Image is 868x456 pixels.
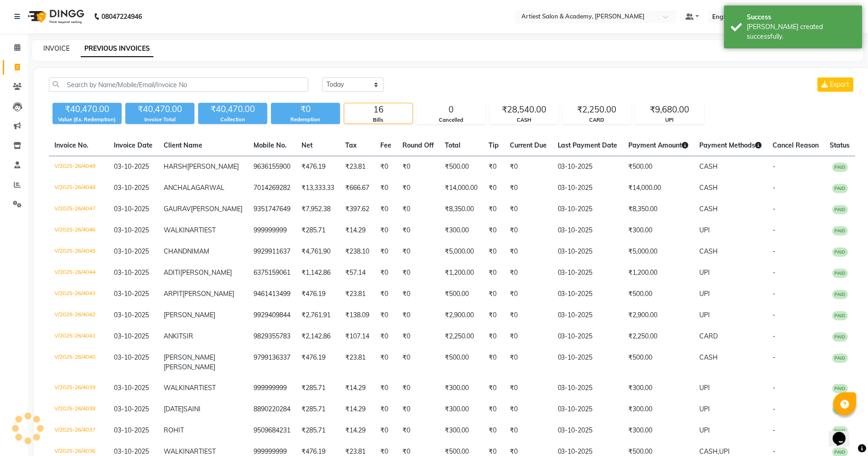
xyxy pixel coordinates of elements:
[296,420,340,441] td: ₹285.71
[114,353,149,361] span: 03-10-2025
[344,103,413,116] div: 16
[340,178,375,199] td: ₹666.67
[439,399,483,420] td: ₹300.00
[417,103,485,116] div: 0
[248,156,296,178] td: 9636155900
[81,41,154,57] a: PREVIOUS INVOICES
[552,305,623,326] td: 03-10-2025
[623,178,694,199] td: ₹14,000.00
[439,420,483,441] td: ₹300.00
[296,305,340,326] td: ₹2,761.91
[773,141,819,149] span: Cancel Reason
[773,226,776,234] span: -
[189,226,216,234] span: ARTIEST
[101,4,142,30] b: 08047224946
[833,248,848,257] span: PAID
[773,247,776,255] span: -
[773,162,776,171] span: -
[114,162,149,171] span: 03-10-2025
[747,12,856,22] div: Success
[49,77,308,92] input: Search by Name/Mobile/Email/Invoice No
[504,156,552,178] td: ₹0
[700,290,710,298] span: UPI
[700,384,710,392] span: UPI
[773,205,776,213] span: -
[504,241,552,262] td: ₹0
[340,220,375,241] td: ₹14.29
[49,220,108,241] td: V/2025-26/4046
[271,116,340,124] div: Redemption
[49,326,108,347] td: V/2025-26/4041
[483,156,504,178] td: ₹0
[375,305,397,326] td: ₹0
[700,353,718,361] span: CASH
[164,426,184,434] span: ROHIT
[397,305,439,326] td: ₹0
[183,405,201,413] span: SAINI
[198,116,267,124] div: Collection
[552,262,623,284] td: 03-10-2025
[504,262,552,284] td: ₹0
[194,247,209,255] span: MAM
[439,284,483,305] td: ₹500.00
[439,305,483,326] td: ₹2,900.00
[164,162,187,171] span: HARSH
[623,347,694,378] td: ₹500.00
[183,332,193,340] span: SIR
[483,178,504,199] td: ₹0
[248,399,296,420] td: 8890220284
[397,262,439,284] td: ₹0
[164,205,191,213] span: GAURAV
[504,326,552,347] td: ₹0
[248,178,296,199] td: 7014269282
[164,268,180,277] span: ADITI
[510,141,547,149] span: Current Due
[636,103,704,116] div: ₹9,680.00
[53,116,122,124] div: Value (Ex. Redemption)
[552,178,623,199] td: 03-10-2025
[345,141,357,149] span: Tax
[773,447,776,456] span: -
[504,420,552,441] td: ₹0
[49,241,108,262] td: V/2025-26/4045
[164,290,183,298] span: ARPIT
[248,220,296,241] td: 999999999
[700,311,710,319] span: UPI
[24,4,87,30] img: logo
[340,399,375,420] td: ₹14.29
[563,116,631,124] div: CARD
[375,399,397,420] td: ₹0
[49,347,108,378] td: V/2025-26/4040
[340,347,375,378] td: ₹23.81
[439,326,483,347] td: ₹2,250.00
[700,447,720,456] span: CASH,
[164,384,189,392] span: WALKIN
[114,426,149,434] span: 03-10-2025
[49,399,108,420] td: V/2025-26/4038
[49,305,108,326] td: V/2025-26/4042
[483,378,504,399] td: ₹0
[164,226,189,234] span: WALKIN
[248,326,296,347] td: 9829355783
[397,347,439,378] td: ₹0
[773,268,776,277] span: -
[164,311,215,319] span: [PERSON_NAME]
[296,284,340,305] td: ₹476.19
[623,199,694,220] td: ₹8,350.00
[700,141,762,149] span: Payment Methods
[483,420,504,441] td: ₹0
[296,156,340,178] td: ₹476.19
[483,347,504,378] td: ₹0
[483,199,504,220] td: ₹0
[375,262,397,284] td: ₹0
[483,284,504,305] td: ₹0
[483,220,504,241] td: ₹0
[490,103,558,116] div: ₹28,540.00
[439,262,483,284] td: ₹1,200.00
[340,284,375,305] td: ₹23.81
[114,311,149,319] span: 03-10-2025
[439,178,483,199] td: ₹14,000.00
[504,284,552,305] td: ₹0
[558,141,618,149] span: Last Payment Date
[375,378,397,399] td: ₹0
